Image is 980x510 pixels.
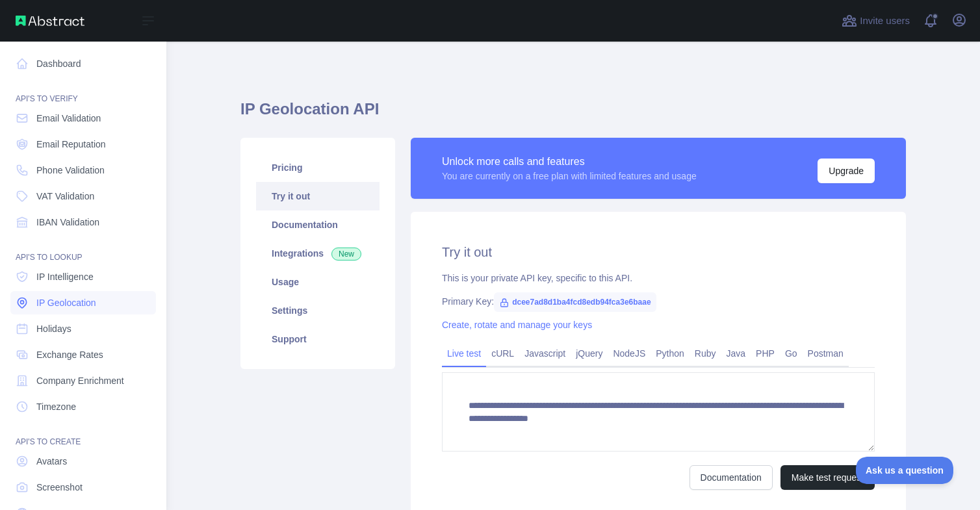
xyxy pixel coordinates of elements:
a: jQuery [571,343,608,364]
a: Holidays [10,317,156,340]
span: Avatars [36,455,67,468]
a: Integrations New [256,239,380,268]
h2: Try it out [442,243,875,261]
span: dcee7ad8d1ba4fcd8edb94fca3e6baae [494,292,656,312]
button: Make test request [780,465,875,490]
span: IP Intelligence [36,270,94,283]
span: Holidays [36,322,71,335]
div: API'S TO LOOKUP [10,236,156,262]
span: Invite users [860,14,910,29]
div: You are currently on a free plan with limited features and usage [442,170,697,183]
a: Dashboard [10,52,156,75]
a: Email Validation [10,107,156,130]
div: Primary Key: [442,295,875,308]
button: Invite users [839,10,912,31]
a: Timezone [10,395,156,418]
a: Support [256,325,380,353]
span: Screenshot [36,481,83,494]
a: Create, rotate and manage your keys [442,320,592,330]
span: Phone Validation [36,164,105,177]
a: Email Reputation [10,133,156,156]
span: IP Geolocation [36,296,96,309]
div: Unlock more calls and features [442,154,697,170]
a: Usage [256,268,380,296]
a: Pricing [256,153,380,182]
a: Python [651,343,690,364]
a: Exchange Rates [10,343,156,366]
span: VAT Validation [36,190,94,203]
span: Exchange Rates [36,348,103,361]
a: Screenshot [10,476,156,499]
span: Email Reputation [36,138,106,151]
a: Settings [256,296,380,325]
a: cURL [486,343,519,364]
a: Phone Validation [10,159,156,182]
a: Live test [442,343,486,364]
a: IP Geolocation [10,291,156,314]
a: Postman [803,343,849,364]
span: Company Enrichment [36,374,124,387]
span: Timezone [36,400,76,413]
a: Company Enrichment [10,369,156,392]
a: IBAN Validation [10,210,156,234]
span: New [331,248,361,261]
a: NodeJS [608,343,651,364]
a: IP Intelligence [10,265,156,288]
div: API'S TO VERIFY [10,78,156,104]
a: Go [780,343,803,364]
span: Email Validation [36,112,101,125]
a: PHP [751,343,780,364]
iframe: Toggle Customer Support [856,457,954,484]
a: Try it out [256,182,380,210]
a: Javascript [519,343,571,364]
div: This is your private API key, specific to this API. [442,272,875,285]
img: Abstract API [16,16,84,26]
div: API'S TO CREATE [10,421,156,447]
a: Documentation [256,210,380,239]
a: Avatars [10,450,156,473]
a: Documentation [690,465,773,490]
h1: IP Geolocation API [240,99,906,130]
span: IBAN Validation [36,216,99,229]
a: Java [721,343,751,364]
a: VAT Validation [10,185,156,208]
button: Upgrade [818,159,875,183]
a: Ruby [690,343,721,364]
